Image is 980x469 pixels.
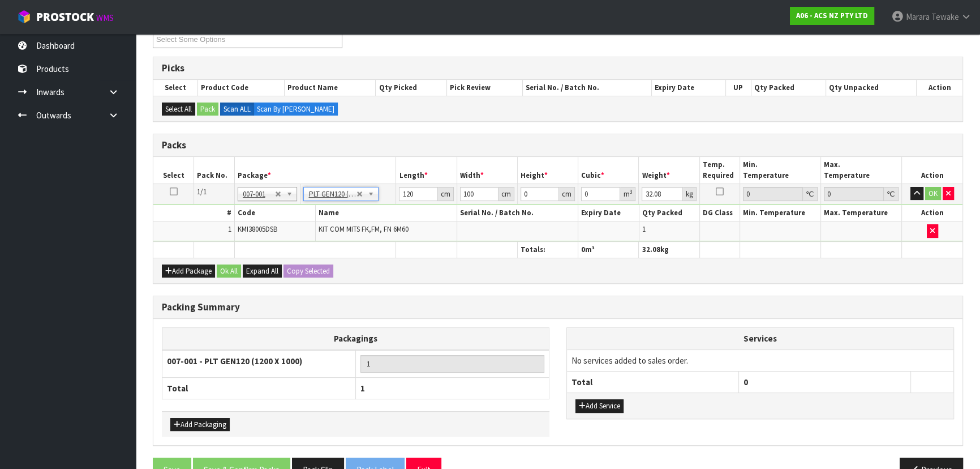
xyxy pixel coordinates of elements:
th: Qty Picked [376,80,447,96]
small: WMS [96,12,114,23]
img: cube-alt.png [17,10,31,24]
span: 1 [360,383,365,394]
span: Marara [906,11,930,22]
span: 007-001 [243,187,276,201]
button: Ok All [217,265,241,278]
th: Min. Temperature [740,157,821,184]
label: Scan By [PERSON_NAME] [253,103,338,116]
th: Serial No. / Batch No. [457,205,578,221]
button: OK [925,187,941,201]
div: cm [498,187,514,201]
span: 1/1 [197,187,207,197]
td: No services added to sales order. [567,349,953,371]
button: Copy Selected [283,265,333,278]
th: Select [153,80,197,96]
th: Weight [639,157,699,184]
th: m³ [578,241,639,258]
th: Height [517,157,578,184]
h3: Packing Summary [162,302,954,313]
div: ℃ [803,187,818,201]
span: ProStock [36,10,94,24]
a: A06 - ACS NZ PTY LTD [790,7,874,25]
span: Tewake [931,11,959,22]
sup: 3 [629,188,632,195]
th: DG Class [699,205,740,221]
th: Code [234,205,315,221]
span: Expand All [246,266,278,276]
button: Pack [197,103,218,116]
th: Product Code [197,80,284,96]
button: Select All [162,103,195,116]
strong: A06 - ACS NZ PTY LTD [796,11,868,20]
th: Qty Packed [639,205,699,221]
th: Expiry Date [578,205,639,221]
th: Product Name [285,80,376,96]
div: cm [559,187,575,201]
th: Packagings [162,328,549,350]
th: Serial No. / Batch No. [523,80,652,96]
label: Scan ALL [220,103,254,116]
button: Add Package [162,265,215,278]
span: 1 [228,224,231,234]
strong: 007-001 - PLT GEN120 (1200 X 1000) [167,356,302,366]
span: 1 [642,224,646,234]
th: Total [162,377,356,399]
th: Min. Temperature [740,205,821,221]
th: Pick Review [447,80,523,96]
th: Select [153,157,194,184]
th: Qty Packed [751,80,826,96]
th: kg [639,241,699,258]
th: UP [725,80,751,96]
span: 32.08 [642,245,660,254]
th: Totals: [517,241,578,258]
span: KIT COM MITS FK,FM, FN 6M60 [319,224,409,234]
button: Add Service [575,399,624,413]
th: Name [315,205,457,221]
th: Qty Unpacked [826,80,917,96]
button: Expand All [243,265,282,278]
h3: Packs [162,140,954,151]
th: Width [457,157,517,184]
span: PLT GEN120 (1200 X 1000) [308,187,356,201]
th: Action [902,205,962,221]
span: 0 [743,377,748,387]
span: 0 [581,245,585,254]
th: Cubic [578,157,639,184]
th: Action [902,157,962,184]
th: # [153,205,234,221]
th: Package [234,157,396,184]
div: cm [438,187,454,201]
th: Action [916,80,962,96]
th: Max. Temperature [821,157,902,184]
div: m [620,187,635,201]
button: Add Packaging [170,418,230,432]
th: Temp. Required [699,157,740,184]
th: Services [567,328,953,349]
th: Expiry Date [651,80,725,96]
th: Total [567,371,739,393]
div: kg [683,187,697,201]
span: KMI38005DSB [238,224,277,234]
th: Length [396,157,457,184]
th: Max. Temperature [821,205,902,221]
h3: Picks [162,63,954,74]
div: ℃ [884,187,899,201]
th: Pack No. [194,157,235,184]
